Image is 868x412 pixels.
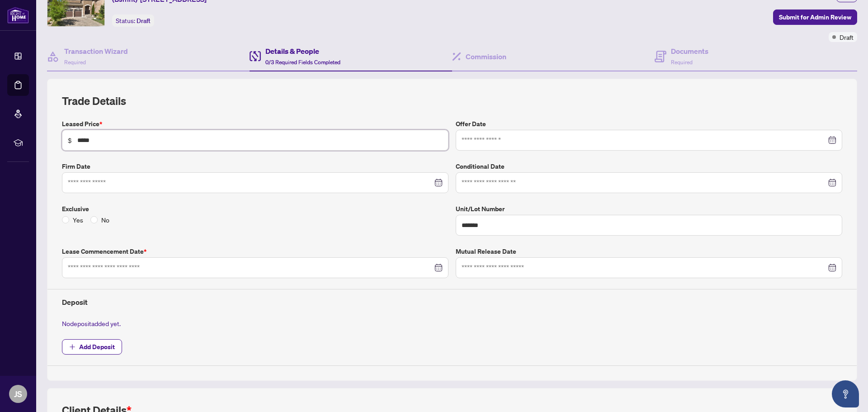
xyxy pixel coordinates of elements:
[265,59,340,66] span: 0/3 Required Fields Completed
[98,215,113,225] span: No
[7,7,29,24] img: logo
[456,246,842,256] label: Mutual Release Date
[69,215,87,225] span: Yes
[671,59,693,66] span: Required
[62,319,121,327] span: No deposit added yet.
[671,46,708,57] h4: Documents
[832,380,859,407] button: Open asap
[62,161,448,171] label: Firm Date
[14,388,22,400] span: JS
[64,59,86,66] span: Required
[62,339,122,355] button: Add Deposit
[456,204,842,214] label: Unit/Lot Number
[68,135,72,145] span: $
[62,119,448,129] label: Leased Price
[112,14,154,27] div: Status:
[62,204,448,214] label: Exclusive
[64,46,128,57] h4: Transaction Wizard
[62,297,842,308] h4: Deposit
[840,32,854,42] span: Draft
[773,9,857,25] button: Submit for Admin Review
[265,46,340,57] h4: Details & People
[137,17,151,25] span: Draft
[456,119,842,129] label: Offer Date
[779,10,851,24] span: Submit for Admin Review
[69,344,75,350] span: plus
[466,51,506,62] h4: Commission
[456,161,842,171] label: Conditional Date
[79,340,115,354] span: Add Deposit
[62,94,842,108] h2: Trade Details
[62,246,448,256] label: Lease Commencement Date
